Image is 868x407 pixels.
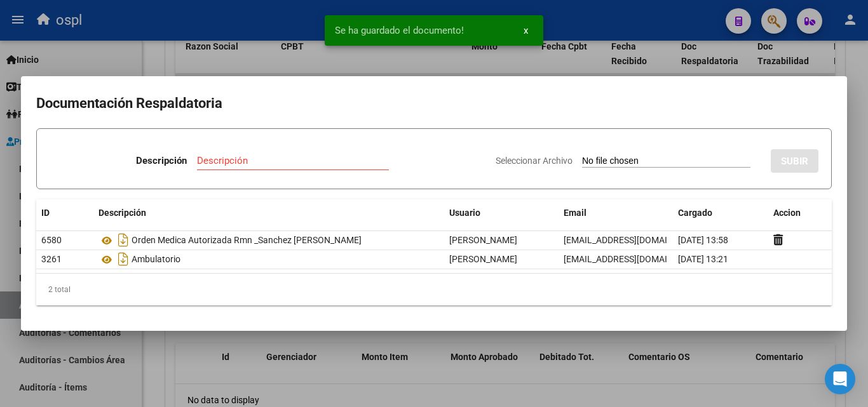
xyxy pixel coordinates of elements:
span: [DATE] 13:58 [678,235,728,245]
span: Email [564,208,587,218]
p: Descripción [136,154,187,168]
h2: Documentación Respaldatoria [36,91,832,116]
span: ID [41,208,50,218]
span: [PERSON_NAME] [449,254,517,264]
span: [EMAIL_ADDRESS][DOMAIN_NAME] [564,254,705,264]
datatable-header-cell: Email [559,199,673,227]
i: Descargar documento [115,230,132,250]
span: Cargado [678,208,712,218]
span: Descripción [98,208,146,218]
span: [PERSON_NAME] [449,235,517,245]
datatable-header-cell: Accion [768,199,832,227]
datatable-header-cell: ID [36,199,93,227]
div: Ambulatorio [98,249,439,269]
button: x [513,19,538,42]
datatable-header-cell: Descripción [93,199,444,227]
span: SUBIR [781,156,808,167]
div: 2 total [36,274,832,305]
datatable-header-cell: Usuario [444,199,559,227]
span: Se ha guardado el documento! [335,24,464,37]
span: 3261 [41,254,62,264]
span: [DATE] 13:21 [678,254,728,264]
i: Descargar documento [115,249,132,269]
span: Accion [773,208,801,218]
span: [EMAIL_ADDRESS][DOMAIN_NAME] [564,235,705,245]
button: SUBIR [771,149,818,173]
span: x [524,25,528,36]
div: Orden Medica Autorizada Rmn _Sanchez [PERSON_NAME] [98,230,439,250]
div: Open Intercom Messenger [825,364,855,394]
span: Seleccionar Archivo [496,156,573,166]
span: Usuario [449,208,480,218]
datatable-header-cell: Cargado [673,199,768,227]
span: 6580 [41,235,62,245]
